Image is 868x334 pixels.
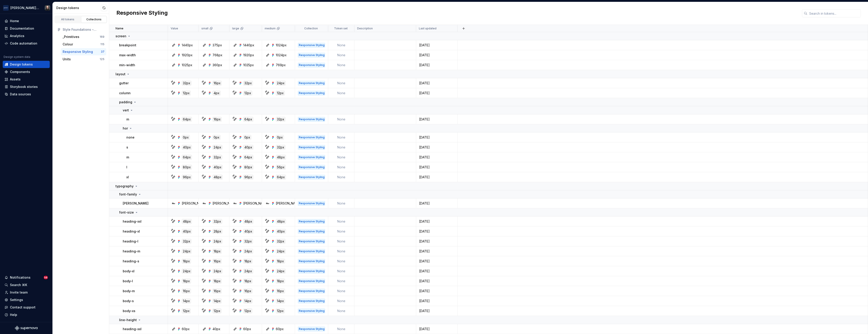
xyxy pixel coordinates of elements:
[328,114,354,124] td: None
[416,81,457,85] div: [DATE]
[416,145,457,150] div: [DATE]
[243,91,252,96] div: 12px
[328,88,354,98] td: None
[3,274,50,281] button: Notifications56
[100,35,104,39] div: 169
[298,299,325,303] div: Responsive Styling
[232,27,239,30] p: large
[416,43,457,47] div: [DATE]
[119,100,132,104] p: padding
[10,6,39,10] div: [PERSON_NAME] Airlines
[243,299,252,303] div: 14px
[328,132,354,142] td: None
[243,145,253,150] div: 40px
[416,269,457,273] div: [DATE]
[61,41,106,48] a: Colour115
[243,117,253,122] div: 64px
[212,279,222,284] div: 18px
[243,201,269,206] div: [PERSON_NAME]
[182,81,191,86] div: 32px
[298,201,325,206] div: Responsive Styling
[328,152,354,162] td: None
[3,25,50,32] a: Documentation
[119,210,134,215] p: font-size
[182,117,192,122] div: 64px
[328,142,354,152] td: None
[298,259,325,263] div: Responsive Styling
[44,276,48,279] span: 56
[182,327,190,331] div: 60px
[298,239,325,244] div: Responsive Styling
[416,309,457,313] div: [DATE]
[298,155,325,160] div: Responsive Styling
[416,53,457,57] div: [DATE]
[15,326,38,330] svg: Supernova Logo
[298,81,325,85] div: Responsive Styling
[328,60,354,70] td: None
[212,259,222,264] div: 16px
[298,279,325,283] div: Responsive Styling
[123,279,133,283] p: body-l
[3,5,9,11] img: f0306bc8-3074-41fb-b11c-7d2e8671d5eb.png
[243,63,254,67] div: 1025px
[276,259,285,264] div: 18px
[328,266,354,276] td: None
[243,289,252,294] div: 16px
[243,155,253,160] div: 64px
[212,63,222,67] div: 360px
[182,308,191,313] div: 12px
[276,219,286,224] div: 48px
[126,165,127,169] p: l
[276,299,285,303] div: 14px
[276,53,287,57] div: 1024px
[119,81,129,85] p: gutter
[416,155,457,160] div: [DATE]
[328,226,354,236] td: None
[126,175,129,179] p: xl
[298,53,325,57] div: Responsive Styling
[63,27,104,32] div: Style Foundations – Library
[419,27,436,30] p: Last updated
[182,201,207,206] div: [PERSON_NAME]
[116,72,125,76] p: layout
[243,269,253,274] div: 24px
[126,117,129,122] p: m
[298,219,325,224] div: Responsive Styling
[116,9,168,17] h2: Responsive Styling
[182,145,192,150] div: 40px
[243,279,252,284] div: 18px
[212,299,222,303] div: 14px
[116,27,123,30] p: Name
[182,229,192,234] div: 40px
[182,63,192,67] div: 1025px
[212,327,220,331] div: 40px
[61,48,106,55] button: Responsive Styling37
[182,239,191,244] div: 32px
[123,126,128,131] p: hor
[416,135,457,140] div: [DATE]
[10,41,37,46] div: Code automation
[100,57,104,61] div: 125
[182,155,192,160] div: 64px
[328,216,354,226] td: None
[243,175,253,180] div: 96px
[3,32,50,40] a: Analytics
[328,40,354,50] td: None
[416,249,457,254] div: [DATE]
[328,306,354,316] td: None
[10,62,33,67] div: Design tokens
[298,229,325,234] div: Responsive Styling
[243,81,253,86] div: 32px
[3,281,50,289] button: Search ⌘K
[10,19,19,23] div: Home
[243,249,253,254] div: 24px
[212,239,222,244] div: 24px
[304,27,318,30] p: Collection
[123,259,139,263] p: heading-s
[10,313,17,317] div: Help
[243,219,253,224] div: 48px
[3,91,50,98] a: Data sources
[212,175,223,180] div: 48px
[276,165,286,170] div: 56px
